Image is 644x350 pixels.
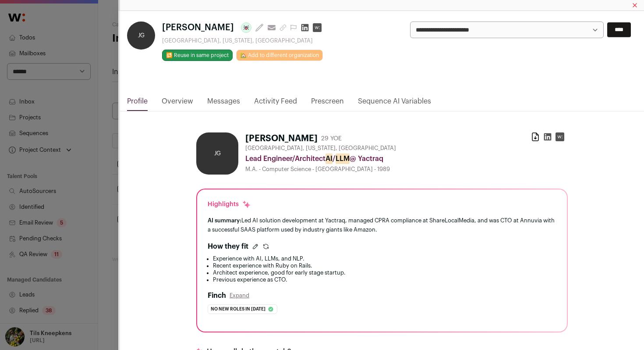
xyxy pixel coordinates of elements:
a: 🏡 Add to different organization [236,50,323,61]
div: M.A. - Computer Science - [GEOGRAPHIC_DATA] - 1989 [245,166,568,173]
li: Recent experience with Ruby on Rails. [213,262,556,269]
a: Profile [127,96,148,111]
mark: LLM [336,154,350,164]
div: Lead Engineer/Architect / @ Yactraq [245,154,568,164]
div: JG [127,21,155,50]
div: JG [196,132,238,175]
li: Experience with AI, LLMs, and NLP. [213,255,556,262]
a: Prescreen [311,96,344,111]
div: [GEOGRAPHIC_DATA], [US_STATE], [GEOGRAPHIC_DATA] [162,37,325,44]
div: Highlights [208,200,251,209]
a: Overview [162,96,193,111]
span: [GEOGRAPHIC_DATA], [US_STATE], [GEOGRAPHIC_DATA] [245,145,396,152]
li: Previous experience as CTO. [213,276,556,283]
a: Messages [207,96,240,111]
a: Activity Feed [254,96,297,111]
span: No new roles in [DATE] [211,305,265,314]
div: Led AI solution development at Yactraq, managed CPRA compliance at ShareLocalMedia, and was CTO a... [208,216,556,234]
h1: [PERSON_NAME] [245,132,318,145]
mark: AI [326,154,333,164]
button: Expand [230,292,249,299]
span: [PERSON_NAME] [162,21,234,34]
div: 29 YOE [321,134,342,143]
span: AI summary: [208,218,241,223]
h2: How they fit [208,241,248,252]
h2: Finch [208,290,226,301]
button: 🔂 Reuse in same project [162,50,233,61]
a: Sequence AI Variables [358,96,431,111]
li: Architect experience, good for early stage startup. [213,269,556,276]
